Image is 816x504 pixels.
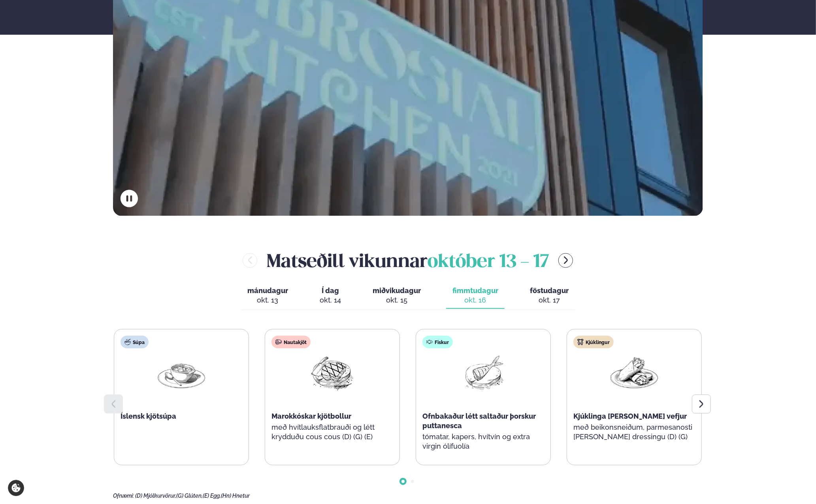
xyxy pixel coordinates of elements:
div: okt. 13 [247,295,288,305]
div: okt. 14 [320,295,341,305]
span: Ofnbakaður létt saltaður þorskur puttanesca [422,412,536,430]
div: okt. 17 [530,295,569,305]
div: Kjúklingur [573,336,614,348]
img: Fish.png [458,355,509,391]
div: Súpa [121,336,149,348]
div: okt. 15 [373,295,421,305]
span: (Hn) Hnetur [221,493,250,499]
span: föstudagur [530,286,569,295]
span: Kjúklinga [PERSON_NAME] vefjur [573,412,687,420]
span: (D) Mjólkurvörur, [135,493,176,499]
h2: Matseðill vikunnar [267,248,549,273]
span: (E) Egg, [203,493,221,499]
img: fish.svg [426,339,433,345]
button: menu-btn-left [243,253,257,268]
span: Í dag [320,286,341,295]
img: chicken.svg [577,339,584,345]
a: Cookie settings [8,480,24,496]
span: Marokkóskar kjötbollur [271,412,351,420]
span: fimmtudagur [452,286,498,295]
p: með beikonsneiðum, parmesanosti [PERSON_NAME] dressingu (D) (G) [573,423,695,442]
img: Beef-Meat.png [307,355,358,391]
span: miðvikudagur [373,286,421,295]
div: okt. 16 [452,295,498,305]
span: (G) Glúten, [176,493,203,499]
span: mánudagur [247,286,288,295]
img: Wraps.png [609,355,660,391]
button: Í dag okt. 14 [313,283,347,309]
button: mánudagur okt. 13 [241,283,294,309]
div: Nautakjöt [271,336,311,348]
span: Ofnæmi: [113,493,134,499]
button: fimmtudagur okt. 16 [446,283,505,309]
span: október 13 - 17 [428,254,549,271]
img: soup.svg [124,339,131,345]
button: menu-btn-right [558,253,573,268]
p: tómatar, kapers, hvítvín og extra virgin ólífuolía [422,432,544,451]
button: miðvikudagur okt. 15 [366,283,427,309]
button: föstudagur okt. 17 [524,283,575,309]
span: Íslensk kjötsúpa [121,412,176,420]
span: Go to slide 1 [401,480,405,483]
div: Fiskur [422,336,453,348]
p: með hvítlauksflatbrauði og létt krydduðu cous cous (D) (G) (E) [271,423,393,442]
span: Go to slide 2 [411,480,414,483]
img: beef.svg [275,339,282,345]
img: Soup.png [156,355,207,391]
